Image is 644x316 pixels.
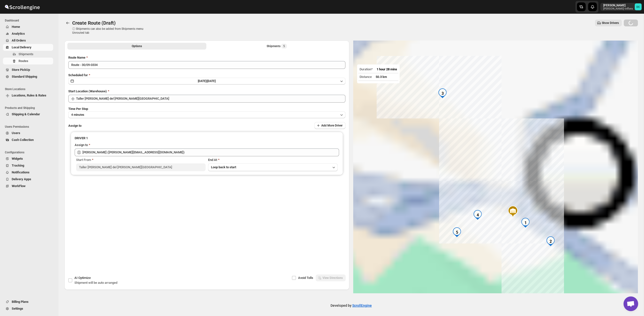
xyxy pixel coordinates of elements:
[267,44,287,49] div: Shipments
[207,79,216,83] span: [DATE]
[298,276,313,280] span: Avoid Tolls
[211,165,236,169] span: Loop back to start
[68,61,345,69] input: Eg: Bengaluru Route
[208,163,338,171] button: Loop back to start
[68,73,88,77] span: Scheduled for
[3,298,53,305] button: Billing Plans
[68,89,107,93] span: Start Location (Warehouse)
[352,304,372,307] a: ScrollEngine
[5,19,55,22] span: Dashboard
[72,20,116,26] span: Create Route (Draft)
[3,23,53,30] button: Home
[3,169,53,176] button: Notifications
[3,137,53,143] button: Cash Collection
[473,210,483,220] div: 4
[132,44,142,48] span: Options
[12,32,25,35] span: Analytics
[74,281,117,284] span: Shipment will be auto arranged
[5,125,55,129] span: Users Permissions
[624,296,638,311] div: Open chat
[546,236,555,246] div: 2
[12,68,30,72] span: Store PickUp
[3,162,53,169] button: Tracking
[3,37,53,44] button: All Orders
[19,52,33,56] span: Shipments
[12,25,20,29] span: Home
[603,3,633,7] p: [PERSON_NAME]
[314,122,345,129] button: Add More Driver
[5,87,55,91] span: Store Locations
[521,218,530,228] div: 1
[68,124,81,127] span: Assign to
[12,75,37,78] span: Standard Shipping
[3,130,53,137] button: Users
[12,157,23,160] span: Widgets
[321,124,342,127] span: Add More Driver
[207,43,346,50] button: Selected Shipments
[602,21,619,25] span: Show Drivers
[68,78,345,84] button: [DATE]|[DATE]
[71,113,84,117] span: 4 minutes
[64,20,71,26] button: Routes
[4,1,40,13] img: ScrollEngine
[82,148,339,156] input: Search assignee
[68,111,345,118] button: 4 minutes
[636,5,640,9] text: DC
[376,75,387,79] span: 50.3 km
[3,30,53,37] button: Analytics
[595,20,622,26] button: Show Drivers
[12,184,26,188] span: WorkFlow
[3,51,53,58] button: Shipments
[283,44,285,48] span: 5
[3,176,53,183] button: Delivery Apps
[12,300,29,304] span: Billing Plans
[64,51,349,236] div: All Route Options
[67,43,206,50] button: All Route Options
[452,227,462,237] div: 5
[19,59,28,63] span: Routes
[3,111,53,118] button: Shipping & Calendar
[12,45,31,49] span: Local Delivery
[3,92,53,99] button: Locations, Rules & Rates
[68,56,85,59] span: Route Name
[3,155,53,162] button: Widgets
[74,276,91,280] span: AI Optimize
[3,58,53,64] button: Routes
[5,150,55,154] span: Configurations
[12,164,24,167] span: Tracking
[76,95,345,103] input: Search location
[12,112,40,116] span: Shipping & Calendar
[603,7,633,10] p: [PERSON_NAME]-inflora
[360,75,372,79] span: Distance
[12,39,26,42] span: All Orders
[3,183,53,190] button: WorkFlow
[5,106,55,110] span: Products and Shipping
[331,303,372,308] p: Developed by
[377,67,397,71] span: 1 hour 28 mins
[12,307,23,310] span: Settings
[360,67,373,71] span: Duration*
[12,177,31,181] span: Delivery Apps
[208,158,338,162] div: End At
[3,305,53,312] button: Settings
[68,107,88,111] span: Time Per Stop
[12,131,20,135] span: Users
[438,88,447,98] div: 3
[75,136,339,141] h3: DRIVER 1
[12,94,46,97] span: Locations, Rules & Rates
[12,138,34,142] span: Cash Collection
[76,158,91,162] span: Start From
[635,3,642,10] span: DAVID CORONADO
[72,27,149,35] p: ⓘ Shipments can also be added from Shipments menu Unrouted tab
[198,79,207,83] span: [DATE] |
[75,143,88,147] div: Assign to
[12,170,30,174] span: Notifications
[600,3,642,11] button: User menu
